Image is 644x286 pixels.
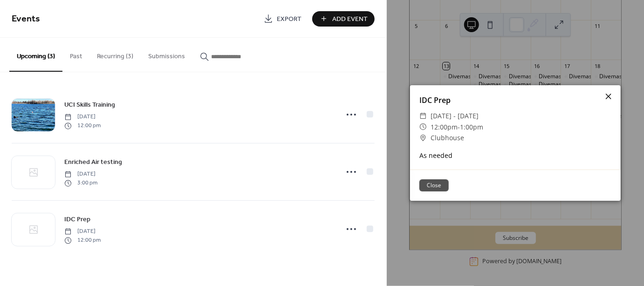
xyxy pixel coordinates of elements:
[332,14,368,24] span: Add Event
[89,38,141,71] button: Recurring (3)
[419,122,427,133] div: ​
[431,110,479,122] span: [DATE] - [DATE]
[431,123,458,131] span: 12:00pm
[257,11,308,27] a: Export
[277,14,301,24] span: Export
[410,150,621,160] div: As needed
[410,95,621,106] div: IDC Prep
[64,101,115,110] span: UCI Skills Training
[458,123,460,131] span: -
[64,122,101,130] span: 12:00 pm
[141,38,192,71] button: Submissions
[64,170,97,179] span: [DATE]
[419,110,427,122] div: ​
[312,11,375,27] button: Add Event
[64,113,101,122] span: [DATE]
[64,157,122,168] a: Enriched Air testing
[64,100,115,110] a: UCI Skills Training
[64,214,90,225] a: IDC Prep
[64,215,90,225] span: IDC Prep
[431,132,464,143] span: Clubhouse
[9,38,62,72] button: Upcoming (3)
[419,179,449,191] button: Close
[64,236,101,245] span: 12:00 pm
[64,179,97,187] span: 3:00 pm
[460,123,483,131] span: 1:00pm
[64,228,101,236] span: [DATE]
[64,158,122,168] span: Enriched Air testing
[62,38,89,71] button: Past
[12,10,40,28] span: Events
[419,132,427,143] div: ​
